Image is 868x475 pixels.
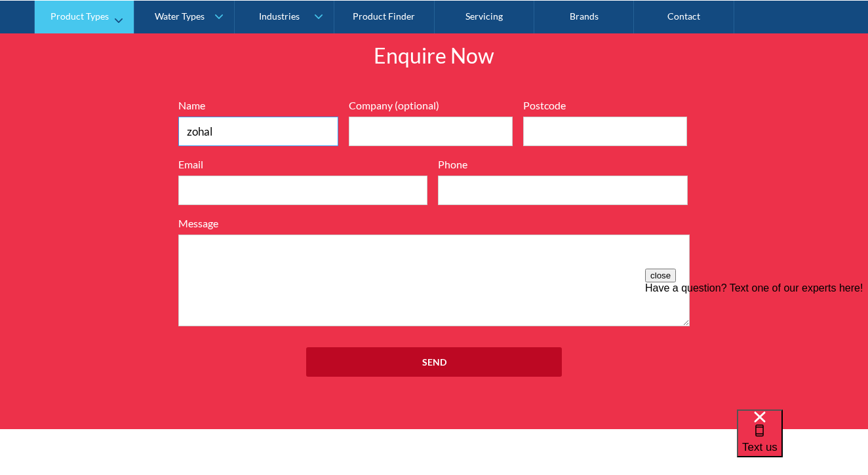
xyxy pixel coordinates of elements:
[178,157,427,172] label: Email
[244,40,624,71] h2: Enquire Now
[523,98,687,113] label: Postcode
[178,98,338,113] label: Name
[259,10,300,22] div: Industries
[155,10,205,22] div: Water Types
[438,157,687,172] label: Phone
[172,98,696,390] form: Full Width Form
[349,98,513,113] label: Company (optional)
[737,409,868,475] iframe: podium webchat widget bubble
[50,10,109,22] div: Product Types
[178,216,690,231] label: Message
[306,347,562,377] input: Send
[645,269,868,426] iframe: podium webchat widget prompt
